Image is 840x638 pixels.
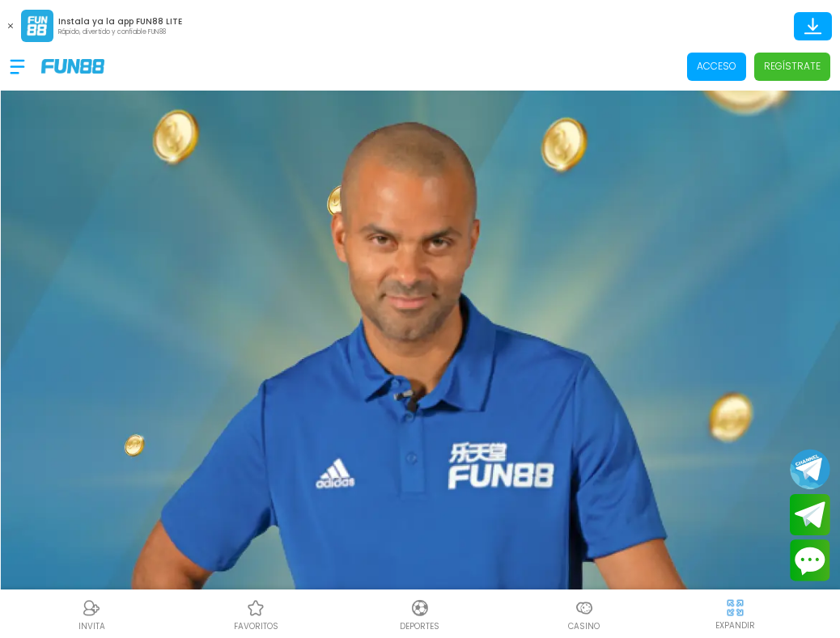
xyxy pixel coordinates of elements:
img: Deportes [410,598,430,618]
p: Acceso [697,59,736,74]
a: DeportesDeportesDeportes [338,596,503,632]
img: hide [725,598,745,618]
p: EXPANDIR [715,619,755,632]
p: Regístrate [764,59,821,74]
a: Casino FavoritosCasino Favoritosfavoritos [174,596,338,632]
button: Join telegram channel [790,448,830,490]
p: Casino [568,620,600,632]
p: Instala ya la app FUN88 LITE [58,15,182,27]
img: Company Logo [41,59,104,73]
p: Rápido, divertido y confiable FUN88 [58,27,182,37]
p: INVITA [78,620,105,632]
img: Casino Favoritos [246,598,265,618]
img: Referral [82,598,101,618]
p: favoritos [234,620,278,632]
a: ReferralReferralINVITA [10,596,174,632]
button: Contact customer service [790,539,830,581]
a: CasinoCasinoCasino [502,596,666,632]
img: Casino [575,598,594,618]
img: App Logo [21,10,53,42]
button: Join telegram [790,494,830,536]
p: Deportes [400,620,439,632]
